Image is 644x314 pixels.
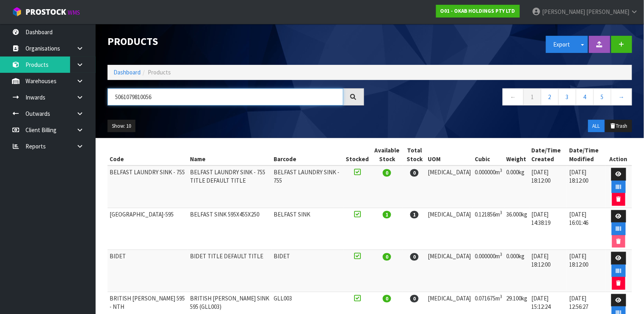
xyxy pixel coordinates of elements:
span: 1 [383,211,391,218]
th: Code [108,144,188,166]
span: 0 [410,253,419,261]
a: 3 [558,88,576,105]
a: 5 [593,88,611,105]
sup: 3 [500,252,503,257]
span: ProStock [25,7,66,17]
sup: 3 [500,210,503,215]
th: Date/Time Modified [567,144,605,166]
th: Action [605,144,632,166]
td: [DATE] 14:38:19 [530,208,568,250]
th: Available Stock [371,144,403,166]
a: O01 - OKAB HOLDINGS PTY LTD [436,5,520,18]
td: BELFAST LAUNDRY SINK - 755 TITLE DEFAULT TITLE [188,166,272,208]
td: [DATE] 16:01:46 [567,208,605,250]
input: Search products [108,88,343,105]
td: [MEDICAL_DATA] [426,166,473,208]
strong: O01 - OKAB HOLDINGS PTY LTD [440,8,515,14]
td: BIDET TITLE DEFAULT TITLE [188,250,272,292]
td: [MEDICAL_DATA] [426,250,473,292]
span: 0 [383,169,391,177]
td: [DATE] 18:12:00 [567,166,605,208]
th: Date/Time Created [530,144,568,166]
td: [GEOGRAPHIC_DATA]-595 [108,208,188,250]
span: 0 [383,253,391,261]
th: Weight [505,144,530,166]
th: Barcode [272,144,344,166]
span: 1 [410,211,419,218]
a: 1 [523,88,541,105]
span: Products [148,68,171,76]
td: 36.000kg [505,208,530,250]
td: 0.121856m [473,208,505,250]
span: [PERSON_NAME] [542,8,585,16]
td: BIDET [272,250,344,292]
a: 2 [541,88,559,105]
small: WMS [68,9,80,16]
a: ← [503,88,524,105]
td: BIDET [108,250,188,292]
button: ALL [588,120,605,133]
sup: 3 [500,294,503,299]
h1: Products [108,36,364,47]
td: 0.000kg [505,250,530,292]
a: 4 [576,88,594,105]
td: BELFAST LAUNDRY SINK - 755 [272,166,344,208]
img: cube-alt.png [12,7,22,17]
button: Export [546,36,578,53]
span: 0 [383,295,391,302]
td: 0.000000m [473,166,505,208]
th: Total Stock [403,144,426,166]
td: BELFAST LAUNDRY SINK - 755 [108,166,188,208]
th: Stocked [344,144,371,166]
th: UOM [426,144,473,166]
td: 0.000kg [505,166,530,208]
button: Trash [605,120,632,133]
button: Show: 10 [108,120,135,133]
td: [DATE] 18:12:00 [530,166,568,208]
td: [MEDICAL_DATA] [426,208,473,250]
sup: 3 [500,168,503,173]
td: [DATE] 18:12:00 [530,250,568,292]
td: BELFAST SINK [272,208,344,250]
a: → [611,88,632,105]
span: 0 [410,295,419,302]
td: [DATE] 18:12:00 [567,250,605,292]
span: 0 [410,169,419,177]
nav: Page navigation [376,88,632,108]
th: Name [188,144,272,166]
td: BELFAST SINK 595X455X250 [188,208,272,250]
a: Dashboard [114,68,141,76]
span: [PERSON_NAME] [586,8,629,16]
td: 0.000000m [473,250,505,292]
th: Cubic [473,144,505,166]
